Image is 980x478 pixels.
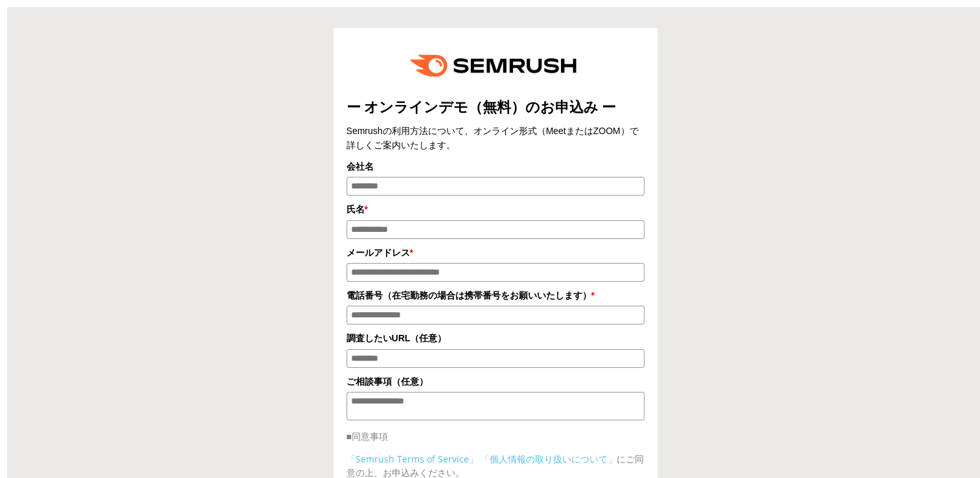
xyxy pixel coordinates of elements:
[347,374,644,389] label: ご相談事項（任意）
[347,453,478,465] a: 「Semrush Terms of Service」
[347,124,644,153] div: Semrushの利用方法について、オンライン形式（MeetまたはZOOM）で詳しくご案内いたします。
[481,453,617,465] a: 「個人情報の取り扱いについて」
[347,429,644,443] p: ■同意事項
[347,288,644,302] label: 電話番号（在宅勤務の場合は携帯番号をお願いいたします）
[401,41,590,91] img: e6a379fe-ca9f-484e-8561-e79cf3a04b3f.png
[347,97,644,117] title: ー オンラインデモ（無料）のお申込み ー
[347,202,644,216] label: 氏名
[347,159,644,174] label: 会社名
[347,245,644,260] label: メールアドレス
[347,331,644,345] label: 調査したいURL（任意）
